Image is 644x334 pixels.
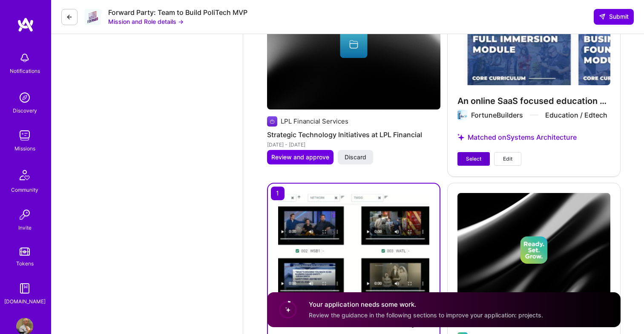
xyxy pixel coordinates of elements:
h4: Strategic Technology Initiatives at LPL Financial [267,129,440,140]
img: Invite [16,206,33,223]
div: Missions [14,144,35,153]
div: Tokens [16,259,34,268]
i: icon SendLight [599,13,606,20]
img: teamwork [16,127,33,144]
img: guide book [16,280,33,297]
i: icon LeftArrowDark [66,14,73,20]
span: Submit [599,12,629,21]
div: Invite [18,223,32,232]
img: Company Logo [84,9,101,25]
h4: Your application needs some work. [309,300,543,309]
div: Forward Party: Team to Build PoliTech MVP [108,8,247,17]
button: Edit [494,152,521,166]
img: Company logo [267,116,277,127]
div: Discovery [13,106,37,115]
span: Review and approve [271,153,329,161]
span: Select [466,155,481,163]
span: Discard [345,153,366,161]
img: logo [17,17,34,32]
img: tokens [20,248,30,256]
div: LPL Financial Services [281,117,348,126]
button: Review and approve [267,150,333,164]
button: Mission and Role details → [108,17,184,26]
button: Discard [338,150,373,164]
div: Community [11,185,38,194]
button: Select [457,152,490,166]
div: Notifications [10,66,40,75]
img: discovery [16,89,33,106]
span: Edit [503,155,512,163]
img: Community [14,165,35,185]
div: [DOMAIN_NAME] [4,297,46,306]
img: bell [16,49,33,66]
span: Review the guidance in the following sections to improve your application: projects. [309,311,543,319]
img: ML & AI: Automated Video Quality Ad Insertion & Validation [278,194,429,307]
button: Submit [594,9,634,24]
div: [DATE] - [DATE] [267,140,440,149]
